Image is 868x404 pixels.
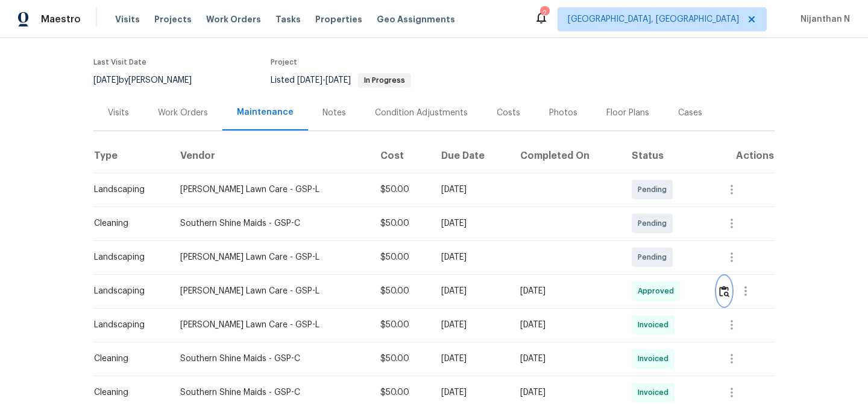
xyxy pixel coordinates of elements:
[322,107,346,119] div: Notes
[94,353,161,365] div: Cleaning
[441,184,501,196] div: [DATE]
[180,386,361,399] div: Southern Shine Maids - GSP-C
[638,251,671,263] span: Pending
[441,251,501,263] div: [DATE]
[93,73,206,88] div: by [PERSON_NAME]
[638,285,679,297] span: Approved
[708,139,775,173] th: Actions
[171,139,371,173] th: Vendor
[380,251,422,263] div: $50.00
[441,319,501,331] div: [DATE]
[41,13,81,25] span: Maestro
[154,13,192,25] span: Projects
[377,13,455,25] span: Geo Assignments
[180,319,361,331] div: [PERSON_NAME] Lawn Care - GSP-L
[568,13,739,25] span: [GEOGRAPHIC_DATA], [GEOGRAPHIC_DATA]
[638,319,673,331] span: Invoiced
[94,251,161,263] div: Landscaping
[375,107,468,119] div: Condition Adjustments
[441,217,501,229] div: [DATE]
[520,353,613,365] div: [DATE]
[275,15,301,24] span: Tasks
[180,285,361,297] div: [PERSON_NAME] Lawn Care - GSP-L
[325,76,351,85] span: [DATE]
[94,319,161,331] div: Landscaping
[237,106,294,118] div: Maintenance
[717,277,731,306] button: Review Icon
[520,285,613,297] div: [DATE]
[297,76,322,85] span: [DATE]
[93,59,146,66] span: Last Visit Date
[380,319,422,331] div: $50.00
[108,107,129,119] div: Visits
[497,107,520,119] div: Costs
[606,107,649,119] div: Floor Plans
[520,319,613,331] div: [DATE]
[520,386,613,399] div: [DATE]
[180,353,361,365] div: Southern Shine Maids - GSP-C
[94,386,161,399] div: Cleaning
[441,386,501,399] div: [DATE]
[180,217,361,229] div: Southern Shine Maids - GSP-C
[511,139,623,173] th: Completed On
[94,285,161,297] div: Landscaping
[678,107,702,119] div: Cases
[206,13,261,25] span: Work Orders
[94,217,161,229] div: Cleaning
[180,184,361,196] div: [PERSON_NAME] Lawn Care - GSP-L
[315,13,362,25] span: Properties
[432,139,511,173] th: Due Date
[271,76,411,85] span: Listed
[115,13,140,25] span: Visits
[380,217,422,229] div: $50.00
[638,217,671,229] span: Pending
[638,386,673,399] span: Invoiced
[94,184,161,196] div: Landscaping
[549,107,577,119] div: Photos
[359,77,410,84] span: In Progress
[380,353,422,365] div: $50.00
[638,184,671,196] span: Pending
[622,139,707,173] th: Status
[719,286,729,297] img: Review Icon
[441,285,501,297] div: [DATE]
[380,285,422,297] div: $50.00
[93,139,171,173] th: Type
[540,7,549,19] div: 2
[371,139,432,173] th: Cost
[380,184,422,196] div: $50.00
[93,76,119,85] span: [DATE]
[297,76,351,85] span: -
[441,353,501,365] div: [DATE]
[638,353,673,365] span: Invoiced
[271,59,297,66] span: Project
[180,251,361,263] div: [PERSON_NAME] Lawn Care - GSP-L
[158,107,208,119] div: Work Orders
[796,13,850,25] span: Nijanthan N
[380,386,422,399] div: $50.00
